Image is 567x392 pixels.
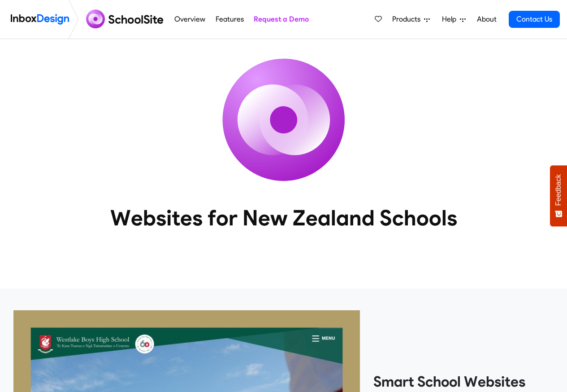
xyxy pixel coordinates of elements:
[251,10,311,28] a: Request a Demo
[550,165,567,226] button: Feedback - Show survey
[172,10,208,28] a: Overview
[71,204,497,231] heading: Websites for New Zealand Schools
[213,10,246,28] a: Features
[389,10,433,28] a: Products
[392,14,424,25] span: Products
[554,174,563,206] span: Feedback
[203,39,364,201] img: icon_schoolsite.svg
[438,10,469,28] a: Help
[373,373,554,391] heading: Smart School Websites
[82,9,169,30] img: schoolsite logo
[442,14,460,25] span: Help
[474,10,499,28] a: About
[509,11,560,28] a: Contact Us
